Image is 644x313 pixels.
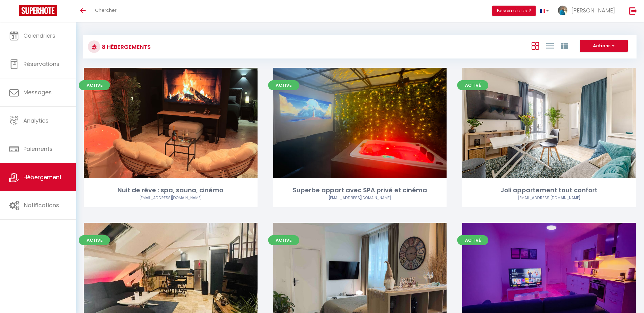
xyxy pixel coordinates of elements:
span: [PERSON_NAME] [571,7,615,14]
span: Calendriers [23,32,55,40]
img: ... [558,6,567,15]
div: Airbnb [84,195,258,201]
img: logout [629,7,637,15]
div: Nuit de rêve : spa, sauna, cinéma [84,185,258,195]
h3: 8 Hébergements [100,40,151,54]
span: Paiements [23,145,53,153]
span: Activé [79,80,110,90]
button: Actions [580,40,628,52]
a: Vue en Liste [546,40,554,51]
span: Réservations [23,60,59,68]
span: Activé [79,235,110,245]
button: Besoin d'aide ? [492,6,536,16]
span: Activé [457,235,488,245]
span: Analytics [23,117,49,124]
span: Activé [457,80,488,90]
span: Messages [23,88,52,96]
div: Joli appartement tout confort [462,185,636,195]
span: Activé [268,80,299,90]
span: Hébergement [23,173,62,181]
img: Super Booking [19,5,57,16]
div: Airbnb [273,195,447,201]
span: Notifications [24,201,59,209]
div: Superbe appart avec SPA privé et cinéma [273,185,447,195]
div: Airbnb [462,195,636,201]
a: Vue en Box [532,40,539,51]
span: Activé [268,235,299,245]
a: Vue par Groupe [561,40,568,51]
span: Chercher [95,7,116,13]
